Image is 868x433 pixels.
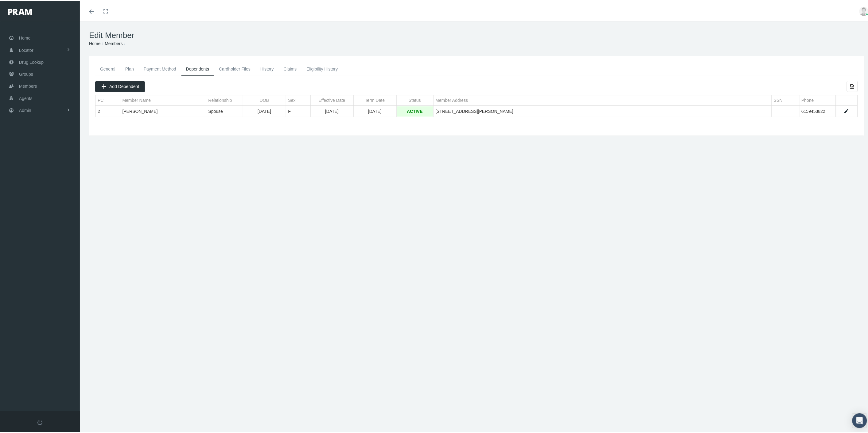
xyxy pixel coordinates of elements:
td: ACTIVE [396,105,433,116]
div: SSN [774,96,783,102]
td: [DATE] [243,105,286,116]
td: [PERSON_NAME] [120,105,206,116]
a: Claims [278,61,302,75]
div: Add Dependent [95,80,145,91]
td: 2 [95,105,120,116]
td: [DATE] [310,105,353,116]
div: Term Date [365,96,385,102]
td: Column Term Date [353,94,396,105]
td: Column Member Name [120,94,206,105]
div: Phone [802,96,814,102]
span: Groups [19,67,33,79]
td: Column Effective Date [310,94,353,105]
h1: Edit Member [89,29,864,39]
span: Add Dependent [109,83,139,88]
td: Column Phone [799,94,836,105]
div: Sex [288,96,296,102]
a: Eligibility History [302,61,343,75]
a: Cardholder Files [214,61,255,75]
td: [DATE] [353,105,396,116]
span: Agents [19,91,33,103]
div: Data grid [95,80,858,116]
div: Member Name [123,96,151,102]
a: Dependents [181,61,214,75]
div: Open Intercom Messenger [852,412,867,427]
td: F [286,105,310,116]
td: Column Member Address [433,94,772,105]
div: Effective Date [319,96,345,102]
a: Home [89,40,100,45]
div: Status [409,96,421,102]
td: Column Relationship [206,94,243,105]
td: Column Status [396,94,433,105]
span: Admin [19,103,31,115]
td: Column PC [95,94,120,105]
span: Members [19,79,37,91]
span: Locator [19,43,33,55]
a: Edit [844,107,849,113]
div: Relationship [208,96,232,102]
a: Members [105,40,123,45]
span: Drug Lookup [19,55,44,67]
div: DOB [260,96,269,102]
div: Member Address [436,96,468,102]
a: Plan [120,61,139,75]
td: Spouse [206,105,243,116]
td: [STREET_ADDRESS][PERSON_NAME] [433,105,772,116]
td: Column DOB [243,94,286,105]
span: Home [19,31,30,43]
td: 6159453822 [799,105,836,116]
div: Data grid toolbar [95,80,858,91]
div: PC [98,96,103,102]
a: General [95,61,120,75]
td: Column SSN [772,94,799,105]
a: History [255,61,279,75]
a: Payment Method [139,61,181,75]
div: Export all data to Excel [847,80,858,91]
td: Column Sex [286,94,310,105]
img: PRAM_20_x_78.png [8,8,32,14]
